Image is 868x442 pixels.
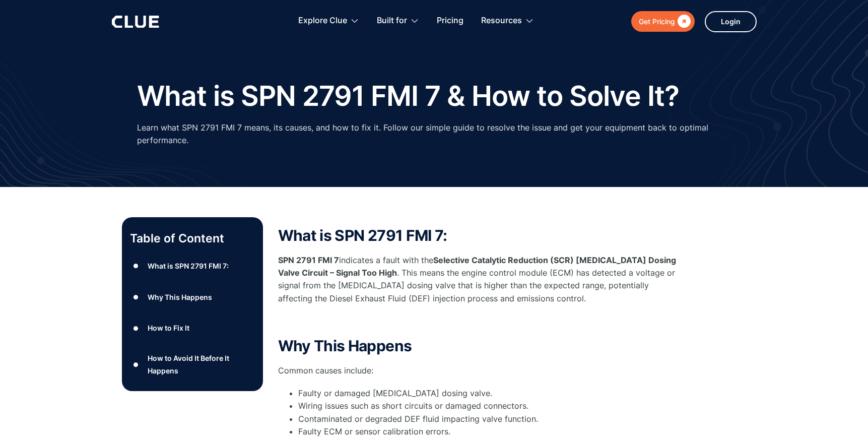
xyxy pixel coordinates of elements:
[148,322,189,334] div: How to Fix It
[639,15,675,28] div: Get Pricing
[130,259,255,274] a: ●What is SPN 2791 FMI 7:
[130,290,142,305] div: ●
[130,321,255,336] a: ●How to Fix It
[298,400,681,412] li: Wiring issues such as short circuits or damaged connectors.
[137,121,731,147] p: Learn what SPN 2791 FMI 7 means, its causes, and how to fix it. Follow our simple guide to resolv...
[631,11,695,32] a: Get Pricing
[278,226,447,244] strong: What is SPN 2791 FMI 7:
[148,291,212,303] div: Why This Happens
[130,321,142,336] div: ●
[437,5,463,37] a: Pricing
[278,255,339,265] strong: SPN 2791 FMI 7
[278,255,676,278] strong: Selective Catalytic Reduction (SCR) [MEDICAL_DATA] Dosing Valve Circuit – Signal Too High
[137,81,680,111] h1: What is SPN 2791 FMI 7 & How to Solve It?
[298,387,681,400] li: Faulty or damaged [MEDICAL_DATA] dosing valve.
[705,11,757,32] a: Login
[278,337,412,355] strong: Why This Happens
[278,315,681,328] p: ‍
[481,5,522,37] div: Resources
[130,290,255,305] a: ●Why This Happens
[148,260,229,272] div: What is SPN 2791 FMI 7:
[130,357,142,372] div: ●
[481,5,534,37] div: Resources
[130,259,142,274] div: ●
[130,230,255,246] p: Table of Content
[148,352,254,377] div: How to Avoid It Before It Happens
[298,413,681,425] li: Contaminated or degraded DEF fluid impacting valve function.
[675,15,691,28] div: 
[298,5,359,37] div: Explore Clue
[278,254,681,305] p: indicates a fault with the . This means the engine control module (ECM) has detected a voltage or...
[377,5,419,37] div: Built for
[130,352,255,377] a: ●How to Avoid It Before It Happens
[298,5,347,37] div: Explore Clue
[278,364,681,377] p: Common causes include:
[377,5,407,37] div: Built for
